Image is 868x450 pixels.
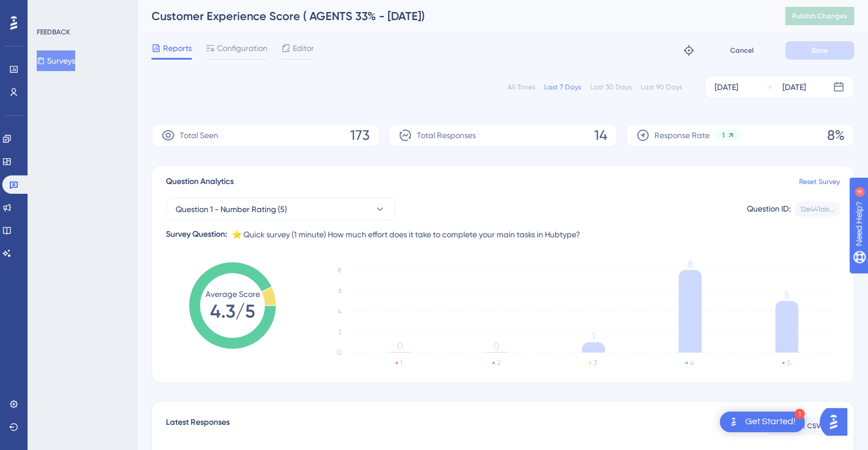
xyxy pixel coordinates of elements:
[745,416,796,428] div: Get Started!
[152,8,757,24] div: Customer Experience Score ( AGENTS 33% - [DATE])
[163,41,192,55] span: Reports
[785,41,854,60] button: Save
[792,11,847,21] span: Publish Changes
[397,341,403,351] tspan: 0
[338,307,342,315] tspan: 4
[27,3,72,17] span: Need Help?
[37,50,75,71] button: Surveys
[37,28,70,37] div: FEEDBACK
[787,359,790,367] text: 5
[812,46,828,55] span: Save
[338,328,342,336] tspan: 2
[417,128,476,142] span: Total Responses
[176,202,287,216] span: Question 1 - Number Rating (5)
[707,41,776,60] button: Cancel
[641,83,682,92] div: Last 90 Days
[715,80,738,94] div: [DATE]
[400,359,402,367] text: 1
[210,300,255,322] tspan: 4.3/5
[80,6,83,15] div: 4
[594,126,607,144] span: 14
[795,409,805,419] div: 1
[785,7,854,25] button: Publish Changes
[166,416,230,436] span: Latest Responses
[730,46,754,55] span: Cancel
[497,359,501,367] text: 2
[592,331,595,342] tspan: 1
[720,412,805,432] div: Open Get Started! checklist, remaining modules: 1
[338,266,342,274] tspan: 8
[337,349,342,357] tspan: 0
[217,41,268,55] span: Configuration
[293,41,314,55] span: Editor
[654,128,710,142] span: Response Rate
[784,289,789,300] tspan: 5
[820,405,854,439] iframe: UserGuiding AI Assistant Launcher
[799,177,840,186] a: Reset Survey
[166,228,227,241] div: Survey Question:
[800,205,835,214] div: 12e441ab...
[338,287,342,295] tspan: 6
[206,289,260,299] tspan: Average Score
[594,359,597,367] text: 3
[232,228,580,241] span: ⭐️ Quick survey (1 minute) How much effort does it take to complete your main tasks in Hubtype?
[544,83,581,92] div: Last 7 Days
[688,259,693,269] tspan: 8
[747,202,790,217] div: Question ID:
[590,83,631,92] div: Last 30 Days
[782,80,806,94] div: [DATE]
[690,359,694,367] text: 4
[494,341,499,351] tspan: 0
[507,83,535,92] div: All Times
[166,198,396,221] button: Question 1 - Number Rating (5)
[180,128,218,142] span: Total Seen
[166,175,234,189] span: Question Analytics
[722,131,724,140] span: 1
[350,126,370,144] span: 173
[727,415,741,429] img: launcher-image-alternative-text
[827,126,844,144] span: 8%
